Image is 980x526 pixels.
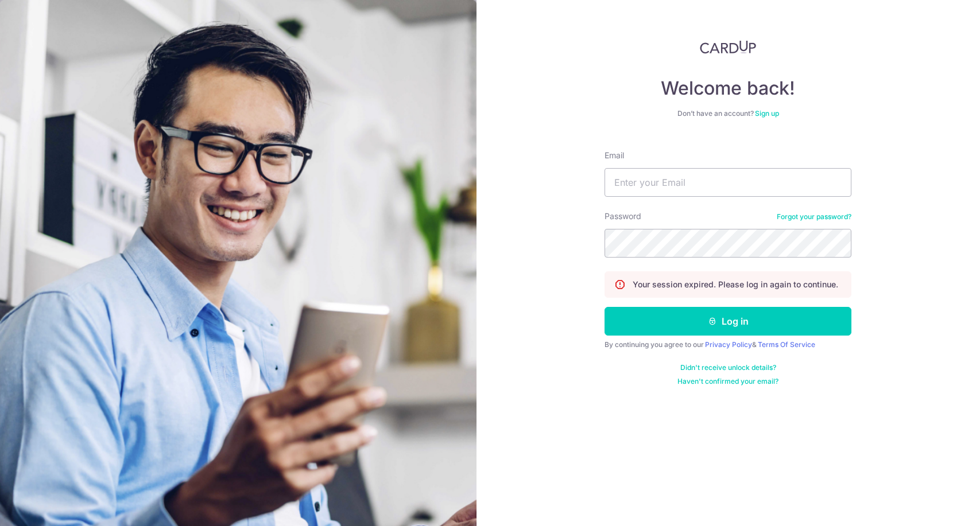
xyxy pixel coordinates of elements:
label: Password [605,211,641,222]
div: By continuing you agree to our & [605,340,851,349]
label: Email [605,150,624,161]
img: CardUp Logo [700,40,756,54]
button: Log in [605,307,851,336]
h4: Welcome back! [605,77,851,100]
a: Terms Of Service [758,340,815,349]
a: Sign up [755,109,779,118]
input: Enter your Email [605,168,851,197]
a: Privacy Policy [705,340,752,349]
a: Didn't receive unlock details? [680,363,776,372]
div: Don’t have an account? [605,109,851,118]
a: Haven't confirmed your email? [677,377,778,386]
a: Forgot your password? [777,212,851,221]
p: Your session expired. Please log in again to continue. [633,279,838,290]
